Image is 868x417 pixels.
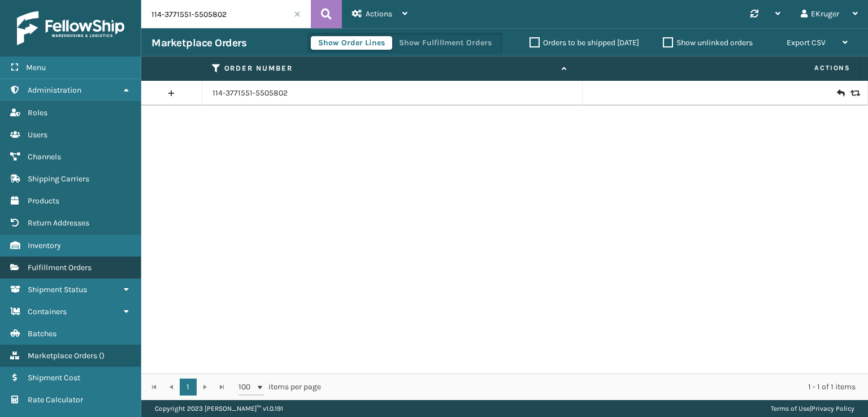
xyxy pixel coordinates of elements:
label: Orders to be shipped [DATE] [530,38,639,47]
i: Create Return Label [837,88,844,99]
span: Inventory [28,241,61,250]
span: Shipment Status [28,285,87,294]
span: Administration [28,85,81,95]
span: Actions [366,9,392,19]
img: logo [17,11,124,45]
span: Actions [581,59,858,77]
a: 1 [180,379,197,396]
h3: Marketplace Orders [151,36,246,50]
span: Rate Calculator [28,395,83,405]
label: Order Number [224,63,556,73]
span: Return Addresses [28,218,89,228]
button: Show Fulfillment Orders [392,36,499,50]
span: Export CSV [787,38,826,47]
a: 114-3771551-5505802 [212,88,288,99]
span: Menu [26,63,46,72]
span: items per page [238,379,321,396]
span: ( ) [99,351,105,360]
span: Users [28,130,47,140]
div: 1 - 1 of 1 items [337,381,856,393]
label: Show unlinked orders [663,38,753,47]
p: Copyright 2023 [PERSON_NAME]™ v 1.0.191 [155,400,283,417]
span: Shipment Cost [28,373,80,383]
i: Replace [850,89,857,97]
span: Roles [28,108,47,118]
span: Channels [28,152,61,162]
span: Products [28,196,59,206]
button: Show Order Lines [311,36,392,50]
span: Fulfillment Orders [28,263,92,272]
span: 100 [238,381,255,393]
span: Containers [28,307,67,316]
span: Batches [28,329,57,338]
span: Marketplace Orders [28,351,97,360]
span: Shipping Carriers [28,174,89,184]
